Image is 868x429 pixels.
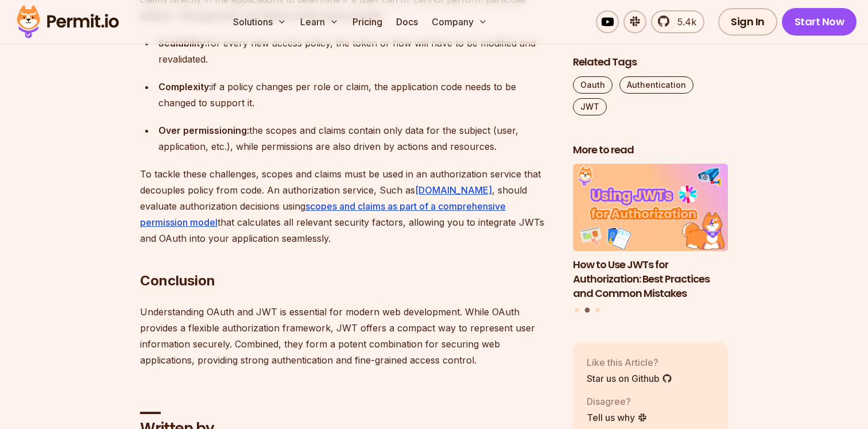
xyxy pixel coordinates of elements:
a: Docs [392,10,423,33]
span: 5.4k [671,15,696,29]
p: Understanding OAuth and JWT is essential for modern web development. While OAuth provides a flexi... [140,304,555,368]
button: Learn [296,10,343,33]
strong: Complexity: [158,81,211,92]
img: How to Use JWTs for Authorization: Best Practices and Common Mistakes [573,164,728,252]
button: Go to slide 1 [575,308,579,312]
a: How to Use JWTs for Authorization: Best Practices and Common MistakesHow to Use JWTs for Authoriz... [573,164,728,301]
p: Like this Article? [587,355,672,369]
p: To tackle these challenges, scopes and claims must be used in an authorization service that decou... [140,166,555,246]
button: Company [427,10,492,33]
a: Start Now [782,8,857,36]
a: Star us on Github [587,372,672,385]
a: Tell us why [587,411,648,424]
h3: How to Use JWTs for Authorization: Best Practices and Common Mistakes [573,258,728,300]
h2: Related Tags [573,55,728,69]
button: Go to slide 2 [585,308,590,313]
a: [DOMAIN_NAME] [415,184,492,196]
div: if a policy changes per role or claim, the application code needs to be changed to support it. [158,79,555,111]
strong: Conclusion [140,272,215,289]
div: Posts [573,164,728,315]
strong: Over permissioning: [158,125,249,136]
button: Go to slide 3 [595,308,600,312]
h2: More to read [573,143,728,157]
a: 5.4k [651,10,704,33]
img: Permit logo [11,2,124,41]
a: Oauth [573,76,613,94]
p: Disagree? [587,395,648,408]
button: Solutions [228,10,291,33]
a: Pricing [348,10,387,33]
a: Sign In [718,8,777,36]
a: JWT [573,98,607,115]
div: for every new access policy, the token or flow will have to be modified and revalidated. [158,35,555,67]
a: Authentication [619,76,693,94]
li: 2 of 3 [573,164,728,301]
div: the scopes and claims contain only data for the subject (user, application, etc.), while permissi... [158,122,555,154]
strong: Scalability: [158,37,207,49]
a: scopes and claims as part of a comprehensive permission model [140,200,506,228]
